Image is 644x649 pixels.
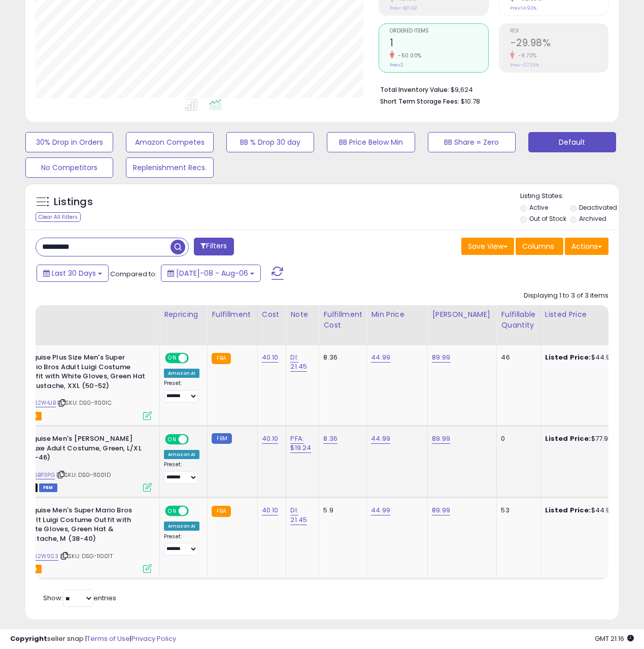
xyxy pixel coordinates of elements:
[323,353,359,362] div: 8.36
[52,268,96,278] span: Last 30 Days
[529,214,566,223] label: Out of Stock
[262,352,279,363] a: 40.10
[432,352,450,363] a: 89.99
[161,265,261,282] button: [DATE]-08 - Aug-06
[57,399,112,407] span: | SKU: DSG-11001C
[595,634,634,643] span: 2025-09-6 21:16 GMT
[290,434,311,453] a: PFA: $19.24
[22,353,146,393] b: Disguise Plus Size Men's Super Mario Bros Adult Luigi Costume Outfit with White Gloves, Green Hat...
[22,506,146,546] b: Disguise Men's Super Mario Bros Adult Luigi Costume Outfit with White Gloves, Green Hat & Mustach...
[262,309,282,320] div: Cost
[327,132,415,152] button: BB Price Below Min
[39,483,57,492] span: FBM
[371,505,390,515] a: 44.99
[515,52,537,59] small: -9.70%
[166,435,179,444] span: ON
[212,433,231,444] small: FBM
[428,132,516,152] button: BB Share = Zero
[432,309,492,320] div: [PERSON_NAME]
[212,506,230,517] small: FBA
[126,157,214,178] button: Replenishment Recs.
[522,241,554,251] span: Columns
[323,434,337,444] a: 8.36
[126,132,214,152] button: Amazon Competes
[390,37,488,51] h2: 1
[529,203,548,212] label: Active
[510,62,539,68] small: Prev: -27.33%
[20,552,58,561] a: B07L62W9S3
[164,380,199,403] div: Preset:
[510,5,536,11] small: Prev: 14.93%
[176,268,248,278] span: [DATE]-08 - Aug-06
[432,505,450,515] a: 89.99
[110,269,157,279] span: Compared to:
[545,434,629,443] div: $77.95
[390,28,488,34] span: Ordered Items
[187,507,204,515] span: OFF
[25,157,113,178] button: No Competitors
[510,37,608,51] h2: -29.98%
[56,471,111,479] span: | SKU: DSG-11001D
[371,309,423,320] div: Min Price
[166,507,179,515] span: ON
[166,354,179,363] span: ON
[510,28,608,34] span: ROI
[187,435,204,444] span: OFF
[461,238,514,255] button: Save View
[164,461,199,484] div: Preset:
[226,132,314,152] button: BB % Drop 30 day
[520,191,619,201] p: Listing States:
[164,522,199,531] div: Amazon AI
[390,62,403,68] small: Prev: 2
[187,354,204,363] span: OFF
[22,434,146,465] b: Disguise Men's [PERSON_NAME] Deluxe Adult Costume, Green, L/XL (42-46)
[262,505,279,515] a: 40.10
[501,353,532,362] div: 46
[545,434,591,443] b: Listed Price:
[545,352,591,362] b: Listed Price:
[432,434,450,444] a: 89.99
[87,634,130,643] a: Terms of Use
[36,212,81,222] div: Clear All Filters
[371,352,390,363] a: 44.99
[545,506,629,515] div: $44.99
[131,634,176,643] a: Privacy Policy
[565,238,608,255] button: Actions
[290,505,307,525] a: DI: 21.45
[54,195,93,209] h5: Listings
[43,593,116,603] span: Show: entries
[516,238,563,255] button: Columns
[545,505,591,515] b: Listed Price:
[323,506,359,515] div: 5.9
[380,97,459,106] b: Short Term Storage Fees:
[394,52,422,59] small: -50.00%
[164,309,203,320] div: Repricing
[323,309,362,331] div: Fulfillment Cost
[25,132,113,152] button: 30% Drop in Orders
[371,434,390,444] a: 44.99
[262,434,279,444] a: 40.10
[545,309,633,320] div: Listed Price
[194,238,233,255] button: Filters
[164,533,199,556] div: Preset:
[461,96,480,106] span: $10.78
[37,265,109,282] button: Last 30 Days
[390,5,417,11] small: Prev: -$21.92
[380,85,449,94] b: Total Inventory Value:
[212,309,253,320] div: Fulfillment
[164,450,199,459] div: Amazon AI
[212,353,230,364] small: FBA
[10,634,176,644] div: seller snap | |
[20,471,55,479] a: B07L6BP3PG
[10,634,47,643] strong: Copyright
[290,309,315,320] div: Note
[501,434,532,443] div: 0
[501,309,536,331] div: Fulfillable Quantity
[20,399,56,407] a: B07L62W4JB
[501,506,532,515] div: 53
[579,214,606,223] label: Archived
[545,353,629,362] div: $44.99
[290,352,307,372] a: DI: 21.45
[579,203,617,212] label: Deactivated
[164,369,199,378] div: Amazon AI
